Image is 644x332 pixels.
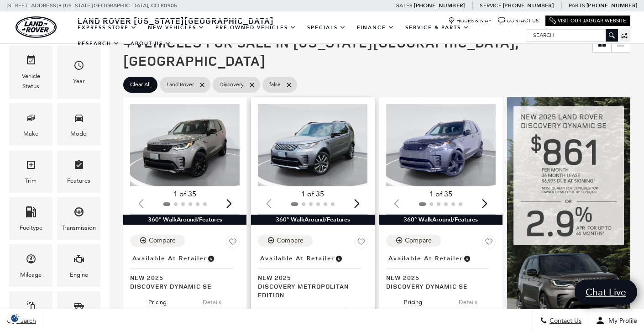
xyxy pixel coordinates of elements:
span: Service [480,2,501,9]
button: Compare Vehicle [386,235,441,247]
div: 1 / 2 [258,104,367,186]
div: YearYear [57,46,100,98]
button: pricing tab [260,299,310,319]
span: Clear All [130,79,151,90]
span: Engine [73,251,84,270]
span: Transmission [73,204,84,223]
span: Contact Us [547,317,581,325]
img: 2025 LAND ROVER Discovery Dynamic SE 1 [386,104,496,186]
span: Discovery [220,79,244,90]
div: ModelModel [57,103,100,146]
div: Engine [70,270,88,280]
div: Trim [25,176,37,186]
div: TransmissionTransmission [57,197,100,240]
span: Color [26,298,37,317]
div: 1 / 2 [130,104,240,186]
button: details tab [187,290,237,311]
a: Research [72,36,125,52]
a: Available at RetailerNew 2025Discovery Metropolitan Edition [258,252,367,299]
span: New 2025 [130,273,233,282]
a: About Us [125,36,177,52]
a: Specials [302,20,351,36]
a: [PHONE_NUMBER] [586,2,637,9]
div: TrimTrim [9,150,52,193]
a: Service & Parts [400,20,475,36]
div: Next slide [223,193,235,213]
nav: Main Navigation [72,20,526,52]
button: Compare Vehicle [258,235,313,247]
div: Features [67,176,90,186]
span: Land Rover [167,79,194,90]
a: land-rover [16,16,57,38]
a: [PHONE_NUMBER] [414,2,465,9]
span: Available at Retailer [388,253,463,263]
span: Year [73,58,84,76]
span: Sales [396,2,413,9]
span: My Profile [605,317,637,325]
a: Chat Live [575,279,637,305]
img: Opt-Out Icon [5,313,26,323]
button: details tab [315,299,366,319]
div: Mileage [20,270,42,280]
button: pricing tab [132,290,183,311]
img: 2025 Land Rover Discovery Metropolitan Edition 1 [258,104,367,186]
div: FeaturesFeatures [57,150,100,193]
a: Pre-Owned Vehicles [210,20,302,36]
div: Next slide [351,193,363,213]
div: EngineEngine [57,244,100,287]
button: Compare Vehicle [130,235,185,247]
div: MakeMake [9,103,52,146]
div: Fueltype [20,223,42,233]
section: Click to Open Cookie Consent Modal [5,313,26,323]
span: Model [73,110,84,129]
button: Save Vehicle [482,235,496,252]
span: Chat Live [581,286,631,298]
img: Land Rover [16,16,57,38]
span: New 2025 [258,273,361,282]
button: Save Vehicle [226,235,240,252]
a: Finance [351,20,400,36]
span: Available at Retailer [260,253,335,263]
div: Make [23,129,38,139]
a: Contact Us [498,17,539,24]
span: Make [26,110,37,129]
div: FueltypeFueltype [9,197,52,240]
span: Vehicle is in stock and ready for immediate delivery. Due to demand, availability is subject to c... [463,253,471,263]
span: Discovery Metropolitan Edition [258,282,361,299]
a: Land Rover [US_STATE][GEOGRAPHIC_DATA] [72,15,279,26]
button: pricing tab [388,290,438,311]
div: Transmission [62,223,96,233]
div: 1 / 2 [386,104,496,186]
a: Available at RetailerNew 2025Discovery Dynamic SE [386,252,496,290]
span: New 2025 [386,273,489,282]
a: Available at RetailerNew 2025Discovery Dynamic SE [130,252,240,290]
a: [PHONE_NUMBER] [503,2,554,9]
a: [STREET_ADDRESS] • [US_STATE][GEOGRAPHIC_DATA], CO 80905 [7,2,177,9]
div: Next slide [479,193,491,213]
span: Land Rover [US_STATE][GEOGRAPHIC_DATA] [78,15,274,26]
span: Vehicle is in stock and ready for immediate delivery. Due to demand, availability is subject to c... [207,253,215,263]
div: 360° WalkAround/Features [251,215,374,225]
span: Mileage [26,251,37,270]
button: Open user profile menu [589,309,644,332]
div: Model [70,129,88,139]
span: Trim [26,157,37,176]
span: Features [73,157,84,176]
span: Vehicle [26,53,37,71]
div: VehicleVehicle Status [9,46,52,98]
input: Search [526,30,618,41]
button: details tab [443,290,493,311]
div: Compare [405,237,432,245]
a: New Vehicles [142,20,210,36]
div: 1 of 35 [130,189,240,199]
a: Hours & Map [448,17,492,24]
span: Bodystyle [73,298,84,317]
div: 360° WalkAround/Features [379,215,503,225]
div: MileageMileage [9,244,52,287]
img: 2025 Land Rover Discovery Dynamic SE 1 [130,104,240,186]
div: 1 of 35 [258,189,367,199]
span: Discovery Dynamic SE [386,282,489,290]
span: false [269,79,281,90]
div: 360° WalkAround/Features [123,215,246,225]
div: Vehicle Status [16,71,46,91]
